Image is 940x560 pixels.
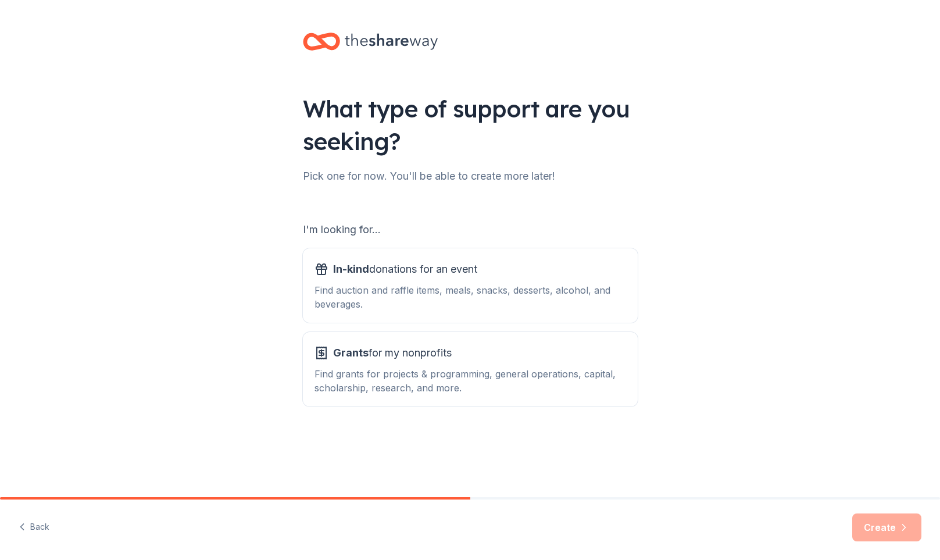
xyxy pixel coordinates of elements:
[314,283,626,311] div: Find auction and raffle items, meals, snacks, desserts, alcohol, and beverages.
[303,92,638,158] div: What type of support are you seeking?
[303,167,638,186] div: Pick one for now. You'll be able to create more later!
[303,332,638,406] button: Grantsfor my nonprofitsFind grants for projects & programming, general operations, capital, schol...
[303,248,638,323] button: In-kinddonations for an eventFind auction and raffle items, meals, snacks, desserts, alcohol, and...
[333,347,369,359] span: Grants
[303,220,638,239] div: I'm looking for...
[333,263,369,275] span: In-kind
[333,260,477,279] span: donations for an event
[314,367,626,395] div: Find grants for projects & programming, general operations, capital, scholarship, research, and m...
[333,344,452,362] span: for my nonprofits
[19,515,49,540] button: Back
